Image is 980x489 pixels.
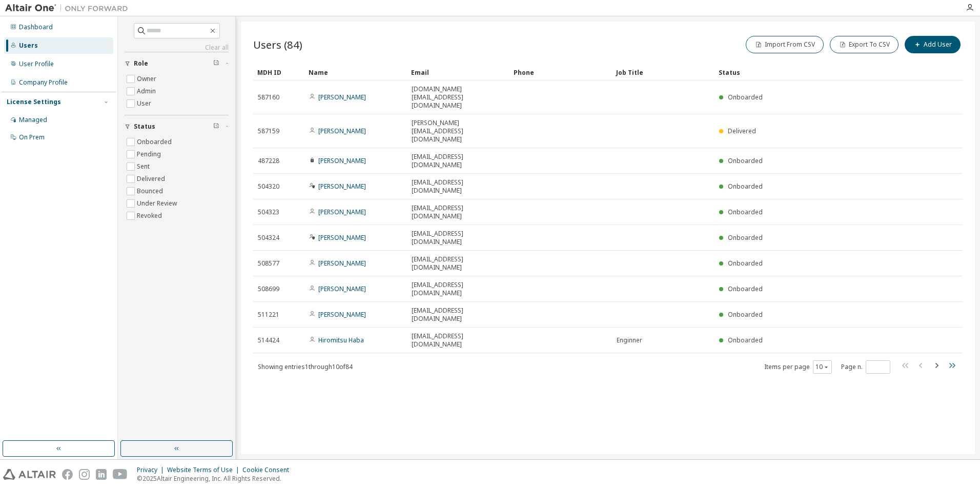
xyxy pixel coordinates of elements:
[412,332,505,349] span: [EMAIL_ADDRESS][DOMAIN_NAME]
[3,469,56,480] img: altair_logo.svg
[728,336,763,344] span: Onboarded
[258,259,279,268] span: 508577
[412,255,505,272] span: [EMAIL_ADDRESS][DOMAIN_NAME]
[137,85,158,97] label: Admin
[616,64,710,80] div: Job Title
[830,36,899,53] button: Export To CSV
[137,160,152,173] label: Sent
[137,148,163,160] label: Pending
[137,73,158,85] label: Owner
[318,208,366,216] a: [PERSON_NAME]
[318,259,366,268] a: [PERSON_NAME]
[318,93,366,101] a: [PERSON_NAME]
[617,336,642,344] span: Enginner
[309,64,403,80] div: Name
[841,360,890,374] span: Page n.
[412,119,505,144] span: [PERSON_NAME][EMAIL_ADDRESS][DOMAIN_NAME]
[318,156,366,165] a: [PERSON_NAME]
[242,466,295,474] div: Cookie Consent
[728,259,763,268] span: Onboarded
[137,210,164,222] label: Revoked
[19,23,53,31] div: Dashboard
[905,36,961,53] button: Add User
[213,123,219,131] span: Clear filter
[728,127,756,135] span: Delivered
[728,156,763,165] span: Onboarded
[258,93,279,101] span: 587160
[411,64,505,80] div: Email
[318,310,366,319] a: [PERSON_NAME]
[19,78,68,87] div: Company Profile
[19,116,47,124] div: Managed
[19,133,45,141] div: On Prem
[134,59,148,68] span: Role
[728,208,763,216] span: Onboarded
[318,336,364,344] a: Hiromitsu Haba
[137,173,167,185] label: Delivered
[412,281,505,297] span: [EMAIL_ADDRESS][DOMAIN_NAME]
[258,336,279,344] span: 514424
[137,185,165,197] label: Bounced
[764,360,832,374] span: Items per page
[258,182,279,191] span: 504320
[7,98,61,106] div: License Settings
[728,284,763,293] span: Onboarded
[728,182,763,191] span: Onboarded
[125,52,229,75] button: Role
[96,469,107,480] img: linkedin.svg
[137,474,295,483] p: © 2025 Altair Engineering, Inc. All Rights Reserved.
[253,37,302,52] span: Users (84)
[318,233,366,242] a: [PERSON_NAME]
[79,469,90,480] img: instagram.svg
[412,230,505,246] span: [EMAIL_ADDRESS][DOMAIN_NAME]
[412,153,505,169] span: [EMAIL_ADDRESS][DOMAIN_NAME]
[258,127,279,135] span: 587159
[318,127,366,135] a: [PERSON_NAME]
[258,234,279,242] span: 504324
[258,311,279,319] span: 511221
[318,284,366,293] a: [PERSON_NAME]
[5,3,133,13] img: Altair One
[728,93,763,101] span: Onboarded
[258,285,279,293] span: 508699
[514,64,608,80] div: Phone
[412,85,505,110] span: [DOMAIN_NAME][EMAIL_ADDRESS][DOMAIN_NAME]
[62,469,73,480] img: facebook.svg
[258,362,353,371] span: Showing entries 1 through 10 of 84
[137,466,167,474] div: Privacy
[412,307,505,323] span: [EMAIL_ADDRESS][DOMAIN_NAME]
[728,310,763,319] span: Onboarded
[719,64,909,80] div: Status
[113,469,128,480] img: youtube.svg
[728,233,763,242] span: Onboarded
[19,60,54,68] div: User Profile
[19,42,38,50] div: Users
[412,204,505,220] span: [EMAIL_ADDRESS][DOMAIN_NAME]
[134,123,155,131] span: Status
[318,182,366,191] a: [PERSON_NAME]
[258,208,279,216] span: 504323
[213,59,219,68] span: Clear filter
[167,466,242,474] div: Website Terms of Use
[258,157,279,165] span: 487228
[412,178,505,195] span: [EMAIL_ADDRESS][DOMAIN_NAME]
[137,136,174,148] label: Onboarded
[746,36,824,53] button: Import From CSV
[137,97,153,110] label: User
[257,64,300,80] div: MDH ID
[137,197,179,210] label: Under Review
[815,363,829,371] button: 10
[125,115,229,138] button: Status
[125,44,229,52] a: Clear all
